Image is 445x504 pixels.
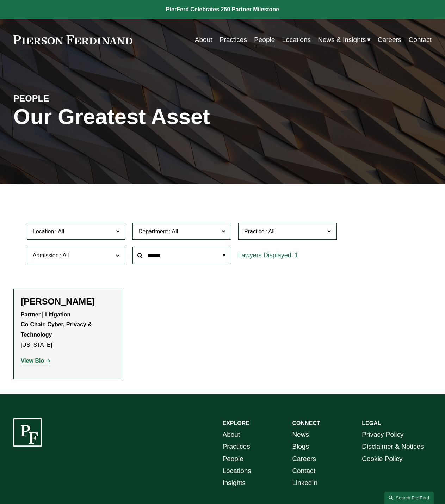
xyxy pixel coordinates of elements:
a: Privacy Policy [362,429,403,441]
a: Careers [378,33,402,47]
a: Practices [223,441,250,453]
a: Locations [223,465,251,477]
span: Location [33,228,54,234]
strong: LEGAL [362,420,381,426]
a: People [223,453,243,465]
strong: CONNECT [292,420,320,426]
strong: EXPLORE [223,420,249,426]
h1: Our Greatest Asset [13,104,292,129]
span: News & Insights [318,34,366,46]
a: LinkedIn [292,477,317,489]
a: Disclaimer & Notices [362,441,424,453]
a: Careers [292,453,316,465]
span: 1 [295,252,298,259]
h2: [PERSON_NAME] [21,296,115,307]
span: Practice [244,228,265,234]
strong: Partner | Litigation Co-Chair, Cyber, Privacy & Technology [21,312,93,338]
a: News [292,429,309,441]
h4: PEOPLE [13,93,118,104]
a: Locations [282,33,311,47]
p: [US_STATE] [21,310,115,350]
a: Search this site [384,492,434,504]
a: Cookie Policy [362,453,402,465]
span: Department [138,228,168,234]
a: Practices [220,33,247,47]
strong: View Bio [21,358,44,364]
a: People [254,33,275,47]
a: View Bio [21,358,50,364]
a: folder dropdown [318,33,370,47]
a: About [195,33,212,47]
span: Admission [33,252,59,258]
a: Blogs [292,441,309,453]
a: About [223,429,240,441]
a: Contact [292,465,315,477]
a: Insights [223,477,246,489]
a: Contact [409,33,432,47]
